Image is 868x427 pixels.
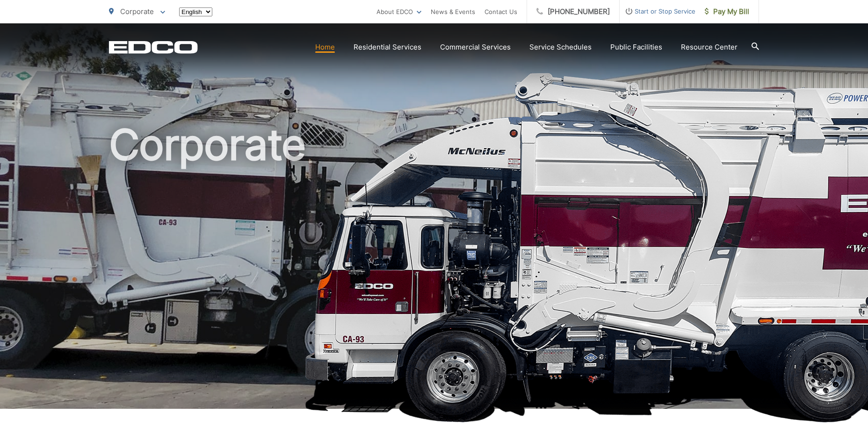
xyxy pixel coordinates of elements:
a: Residential Services [354,42,421,53]
a: Service Schedules [529,42,592,53]
span: Pay My Bill [705,6,749,17]
select: Select a language [179,7,212,16]
a: Contact Us [485,6,517,17]
a: News & Events [431,6,475,17]
a: Commercial Services [440,42,511,53]
a: Public Facilities [610,42,662,53]
h1: Corporate [109,121,759,417]
span: Corporate [120,7,154,16]
a: Resource Center [681,42,738,53]
a: EDCD logo. Return to the homepage. [109,41,198,54]
a: About EDCO [376,6,421,17]
a: Home [315,42,335,53]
